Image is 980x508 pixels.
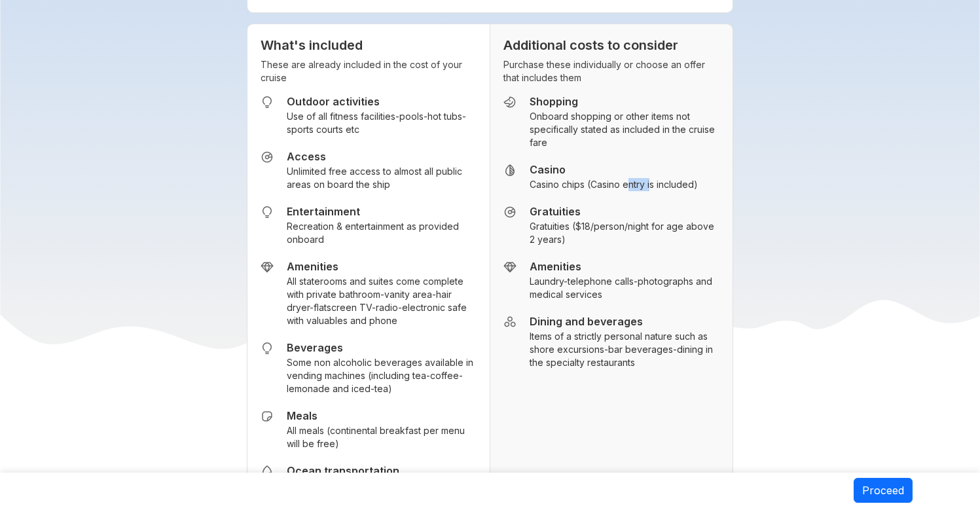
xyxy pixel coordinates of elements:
[503,261,517,274] img: Inclusion Icon
[287,464,476,477] h5: Ocean transportation
[503,58,719,84] p: Purchase these individually or choose an offer that includes them
[503,206,517,219] img: Inclusion Icon
[530,110,719,149] small: Onboard shopping or other items not specifically stated as included in the cruise fare
[287,409,476,422] h5: Meals
[530,275,719,301] small: Laundry-telephone calls-photographs and medical services
[503,316,517,329] img: Inclusion Icon
[530,315,719,328] h5: Dining and beverages
[854,478,913,503] button: Proceed
[530,260,719,273] h5: Amenities
[287,424,476,450] small: All meals (continental breakfast per menu will be free)
[261,465,274,478] img: Inclusion Icon
[287,150,476,163] h5: Access
[530,95,719,108] h5: Shopping
[530,220,719,246] small: Gratuities ($18/person/night for age above 2 years)
[261,151,274,164] img: Inclusion Icon
[261,206,274,219] img: Inclusion Icon
[530,178,698,191] small: Casino chips (Casino entry is included)
[503,37,719,53] h3: Additional costs to consider
[287,356,476,395] small: Some non alcoholic beverages available in vending machines (including tea-coffee-lemonade and ice...
[503,96,517,109] img: Inclusion Icon
[287,95,476,108] h5: Outdoor activities
[287,260,476,273] h5: Amenities
[261,261,274,274] img: Inclusion Icon
[287,341,476,354] h5: Beverages
[503,164,517,177] img: Inclusion Icon
[261,96,274,109] img: Inclusion Icon
[530,330,719,369] small: Items of a strictly personal nature such as shore excursions-bar beverages-dining in the specialt...
[287,165,476,191] small: Unlimited free access to almost all public areas on board the ship
[261,37,476,53] h3: What's included
[530,205,719,218] h5: Gratuities
[287,205,476,218] h5: Entertainment
[287,220,476,246] small: Recreation & entertainment as provided onboard
[261,58,476,84] p: These are already included in the cost of your cruise
[287,110,476,136] small: Use of all fitness facilities-pools-hot tubs-sports courts etc
[261,410,274,423] img: Inclusion Icon
[530,163,698,176] h5: Casino
[261,342,274,355] img: Inclusion Icon
[287,275,476,327] small: All staterooms and suites come complete with private bathroom-vanity area-hair dryer-flatscreen T...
